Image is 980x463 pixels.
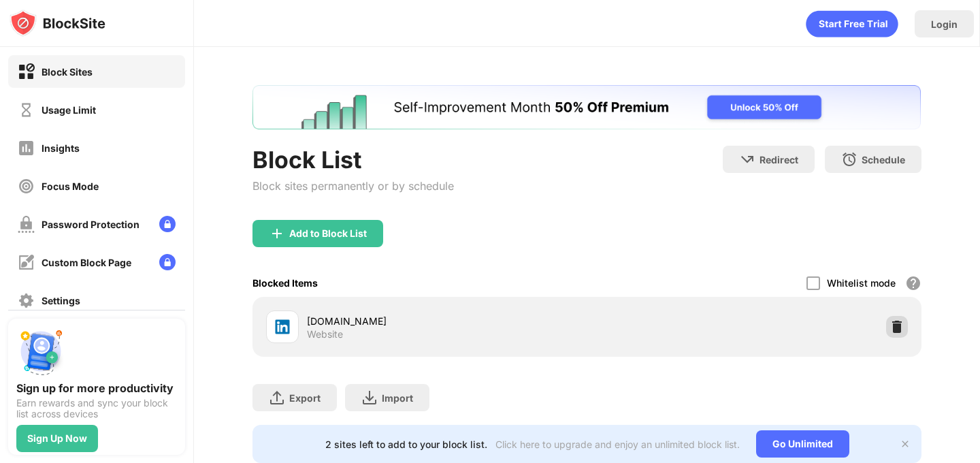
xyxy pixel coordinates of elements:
img: favicons [274,319,291,335]
iframe: Banner [252,85,921,129]
div: Website [307,328,343,340]
div: Blocked Items [252,277,318,289]
img: customize-block-page-off.svg [18,254,35,271]
img: lock-menu.svg [159,254,176,270]
img: push-signup.svg [16,327,65,376]
div: animation [806,10,898,37]
div: Export [289,392,321,404]
div: Whitelist mode [827,277,896,289]
img: lock-menu.svg [159,216,176,232]
div: Sign Up Now [27,433,87,444]
img: settings-off.svg [18,292,35,309]
img: focus-off.svg [18,178,35,195]
div: 2 sites left to add to your block list. [325,438,487,450]
div: Custom Block Page [42,257,131,268]
img: block-on.svg [18,63,35,80]
div: Block List [252,146,454,174]
div: Login [931,18,958,30]
img: x-button.svg [900,438,911,449]
div: [DOMAIN_NAME] [307,314,587,328]
div: Insights [42,142,80,154]
div: Click here to upgrade and enjoy an unlimited block list. [495,438,740,450]
div: Schedule [862,154,905,165]
div: Settings [42,295,80,306]
div: Focus Mode [42,180,99,192]
div: Go Unlimited [756,430,849,458]
div: Redirect [759,154,798,165]
div: Add to Block List [289,228,367,239]
img: logo-blocksite.svg [10,10,105,37]
div: Password Protection [42,219,140,230]
div: Block sites permanently or by schedule [252,179,454,193]
div: Sign up for more productivity [16,381,177,395]
img: time-usage-off.svg [18,101,35,118]
div: Block Sites [42,66,93,78]
div: Usage Limit [42,104,96,116]
div: Import [382,392,413,404]
div: Earn rewards and sync your block list across devices [16,398,177,419]
img: insights-off.svg [18,140,35,157]
img: password-protection-off.svg [18,216,35,233]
